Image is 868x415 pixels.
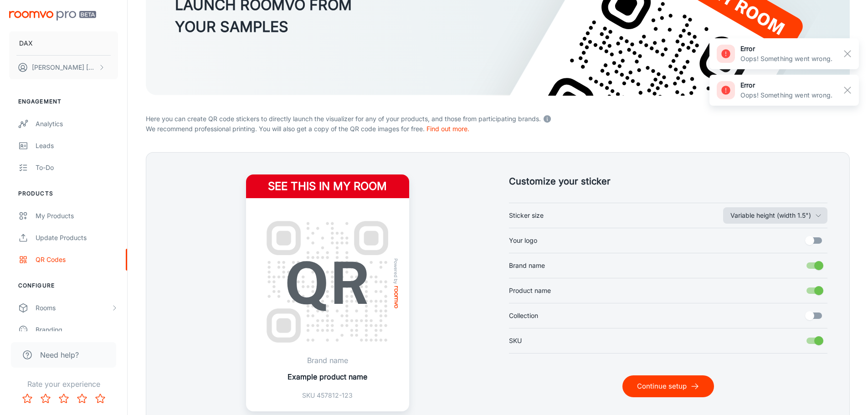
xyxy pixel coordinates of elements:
[9,56,118,79] button: [PERSON_NAME] [PERSON_NAME]
[36,325,118,335] div: Branding
[146,112,850,124] p: Here you can create QR code stickers to directly launch the visualizer for any of your products, ...
[509,311,538,321] span: Collection
[740,80,832,90] h6: error
[9,31,118,55] button: DAX
[36,211,118,221] div: My Products
[73,389,91,408] button: Rate 4 star
[36,141,118,151] div: Leads
[391,258,401,284] span: Powered by
[740,54,832,64] p: Oops! Something went wrong.
[740,44,832,54] h6: error
[36,255,118,265] div: QR Codes
[509,236,537,246] span: Your logo
[509,174,828,188] h5: Customize your sticker
[32,62,96,72] p: [PERSON_NAME] [PERSON_NAME]
[509,261,545,271] span: Brand name
[723,207,827,224] button: Sticker size
[36,389,55,408] button: Rate 2 star
[246,174,409,198] h4: See this in my room
[288,390,367,400] p: SKU 457812-123
[36,303,111,313] div: Rooms
[509,286,551,296] span: Product name
[9,11,96,20] img: Roomvo PRO Beta
[7,379,120,389] p: Rate your experience
[509,210,544,220] span: Sticker size
[426,125,469,133] a: Find out more.
[288,355,367,366] p: Brand name
[18,389,36,408] button: Rate 1 star
[36,119,118,129] div: Analytics
[146,124,850,134] p: We recommend professional printing. You will also get a copy of the QR code images for free.
[55,389,73,408] button: Rate 3 star
[740,90,832,100] p: Oops! Something went wrong.
[19,38,33,48] p: DAX
[288,371,367,382] p: Example product name
[91,389,109,408] button: Rate 5 star
[257,211,398,353] img: QR Code Example
[509,336,522,346] span: SKU
[394,286,398,308] img: roomvo
[36,233,118,243] div: Update Products
[622,375,714,397] button: Continue setup
[36,163,118,173] div: To-do
[40,349,79,360] span: Need help?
